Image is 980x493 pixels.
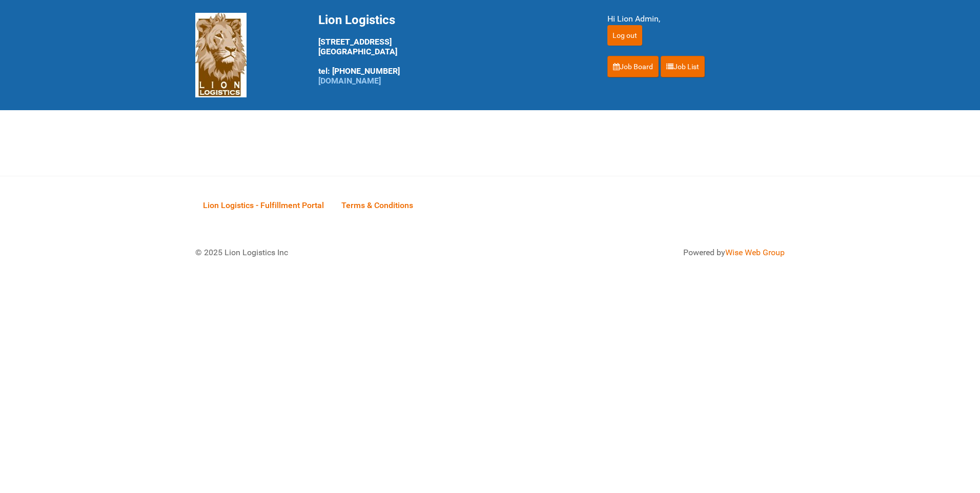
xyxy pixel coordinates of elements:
[318,13,582,86] div: [STREET_ADDRESS] [GEOGRAPHIC_DATA] tel: [PHONE_NUMBER]
[318,13,395,27] span: Lion Logistics
[334,189,421,221] a: Terms & Conditions
[195,189,332,221] a: Lion Logistics - Fulfillment Portal
[341,200,413,210] span: Terms & Conditions
[661,56,705,77] a: Job List
[203,200,324,210] span: Lion Logistics - Fulfillment Portal
[195,13,247,97] img: Lion Logistics
[607,13,785,25] div: Hi Lion Admin,
[725,248,785,257] a: Wise Web Group
[195,50,247,59] a: Lion Logistics
[503,246,785,259] div: Powered by
[188,239,485,266] div: © 2025 Lion Logistics Inc
[607,25,642,46] input: Log out
[318,76,381,86] a: [DOMAIN_NAME]
[607,56,659,77] a: Job Board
